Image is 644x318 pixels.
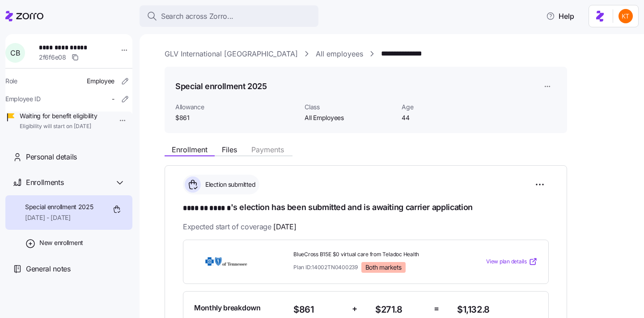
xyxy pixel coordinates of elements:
[402,113,491,122] span: 44
[486,257,538,266] a: View plan details
[26,151,77,163] span: Personal details
[203,180,255,189] span: Election submitted
[26,263,71,275] span: General notes
[5,95,41,103] span: Employee ID
[5,77,17,86] span: Role
[546,11,574,21] span: Help
[25,213,93,222] span: [DATE] - [DATE]
[175,81,267,92] h1: Special enrollment 2025
[140,5,318,27] button: Search across Zorro...
[175,113,297,122] span: $861
[161,11,233,22] span: Search across Zorro...
[352,302,357,315] span: +
[305,103,394,112] span: Class
[273,221,296,232] span: [DATE]
[194,251,258,272] img: BlueCross BlueShield of Tennessee
[194,302,261,314] span: Monthly breakdown
[39,238,83,247] span: New enrollment
[365,263,402,271] span: Both markets
[172,146,208,153] span: Enrollment
[402,103,491,112] span: Age
[20,123,97,130] span: Eligibility will start on [DATE]
[222,146,237,153] span: Files
[619,9,633,23] img: aad2ddc74cf02b1998d54877cdc71599
[293,302,345,317] span: $861
[251,146,284,153] span: Payments
[457,302,538,317] span: $1,132.8
[316,48,363,60] a: All employees
[175,103,297,112] span: Allowance
[375,302,427,317] span: $271.8
[486,258,527,266] span: View plan details
[434,302,439,315] span: =
[25,202,93,211] span: Special enrollment 2025
[87,77,114,86] span: Employee
[20,112,97,120] span: Waiting for benefit eligibility
[539,7,581,25] button: Help
[183,221,296,232] span: Expected start of coverage
[165,48,298,60] a: GLV International [GEOGRAPHIC_DATA]
[26,177,64,188] span: Enrollments
[39,53,66,62] span: 2f6f6e08
[10,49,20,56] span: C B
[305,113,394,122] span: All Employees
[293,251,450,258] span: BlueCross B15E $0 virtual care from Teladoc Health
[112,95,114,103] span: -
[183,202,549,214] h1: 's election has been submitted and is awaiting carrier application
[293,263,358,271] span: Plan ID: 14002TN0400239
